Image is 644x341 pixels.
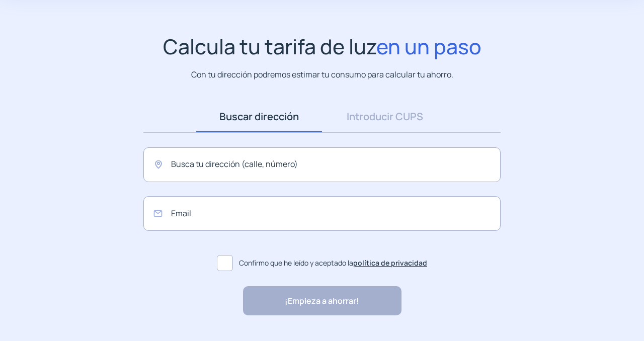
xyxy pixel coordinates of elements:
a: Buscar dirección [196,101,322,132]
h1: Calcula tu tarifa de luz [163,34,481,59]
a: política de privacidad [353,258,427,268]
span: Confirmo que he leído y aceptado la [239,258,427,269]
span: en un paso [376,32,481,60]
p: Con tu dirección podremos estimar tu consumo para calcular tu ahorro. [191,68,453,81]
a: Introducir CUPS [322,101,448,132]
